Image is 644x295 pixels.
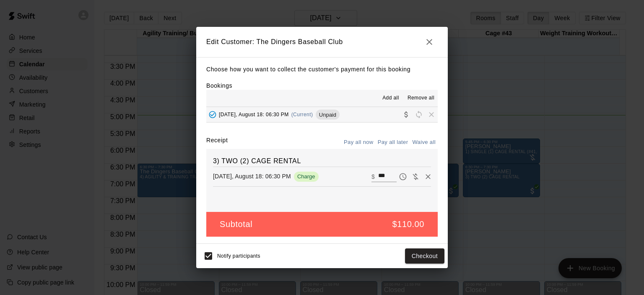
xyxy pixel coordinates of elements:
button: Remove all [404,91,438,105]
button: Checkout [405,248,444,264]
span: Unpaid [316,112,340,118]
p: $ [371,172,375,181]
p: [DATE], August 18: 06:30 PM [213,172,291,180]
h2: Edit Customer: The Dingers Baseball Club [196,27,448,57]
button: Added - Collect Payment[DATE], August 18: 06:30 PM(Current)UnpaidCollect paymentRescheduleRemove [206,107,438,123]
button: Add all [377,91,404,105]
label: Receipt [206,136,228,149]
span: Reschedule [413,111,425,117]
button: Pay all now [342,136,376,149]
span: [DATE], August 18: 06:30 PM [219,112,289,117]
h6: 3) TWO (2) CAGE RENTAL [213,156,431,167]
button: Added - Collect Payment [206,108,219,121]
span: Charge [294,173,319,180]
button: Pay all later [376,136,410,149]
span: Notify participants [217,253,260,259]
button: Remove [422,170,434,183]
p: Choose how you want to collect the customer's payment for this booking [206,64,438,75]
h5: $110.00 [392,219,425,230]
span: Waive payment [409,172,422,180]
span: Pay later [397,172,409,180]
h5: Subtotal [220,219,252,230]
span: (Current) [291,112,313,117]
span: Remove [425,111,438,117]
button: Waive all [410,136,438,149]
span: Remove all [408,94,434,102]
label: Bookings [206,82,232,89]
span: Collect payment [400,111,413,117]
span: Add all [382,94,399,102]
